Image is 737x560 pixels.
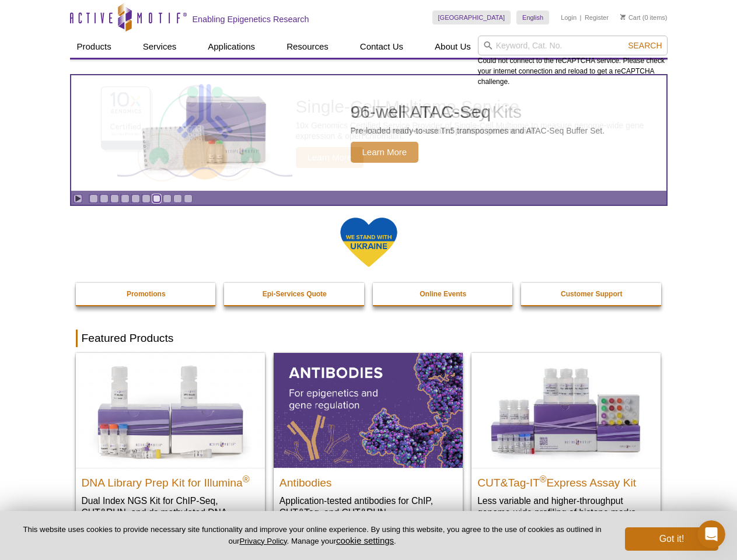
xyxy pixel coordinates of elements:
[471,353,661,530] a: CUT&Tag-IT® Express Assay Kit CUT&Tag-IT®Express Assay Kit Less variable and higher-throughput ge...
[263,290,327,298] strong: Epi-Services Quote
[561,290,622,298] strong: Customer Support
[274,353,463,530] a: All Antibodies Antibodies Application-tested antibodies for ChIP, CUT&Tag, and CUT&RUN.
[420,290,466,298] strong: Online Events
[74,194,82,203] a: Toggle autoplay
[76,330,662,347] h2: Featured Products
[173,194,182,203] a: Go to slide 9
[89,194,98,203] a: Go to slide 1
[163,194,172,203] a: Go to slide 8
[353,36,410,58] a: Contact Us
[478,36,668,87] div: Could not connect to the reCAPTCHA service. Please check your internet connection and reload to g...
[201,36,262,58] a: Applications
[620,10,668,24] li: (0 items)
[239,537,287,545] a: Privacy Policy
[471,353,661,467] img: CUT&Tag-IT® Express Assay Kit
[70,36,118,58] a: Products
[540,474,547,484] sup: ®
[373,283,514,305] a: Online Events
[82,471,259,489] h2: DNA Library Prep Kit for Illumina
[280,36,336,58] a: Resources
[620,14,626,20] img: Your Cart
[477,471,655,489] h2: CUT&Tag-IT Express Assay Kit
[100,194,109,203] a: Go to slide 2
[478,36,668,55] input: Keyword, Cat. No.
[131,194,140,203] a: Go to slide 5
[142,194,151,203] a: Go to slide 6
[184,194,193,203] a: Go to slide 10
[340,216,398,268] img: We Stand With Ukraine
[336,535,394,545] button: cookie settings
[76,353,265,541] a: DNA Library Prep Kit for Illumina DNA Library Prep Kit for Illumina® Dual Index NGS Kit for ChIP-...
[477,495,655,519] p: Less variable and higher-throughput genome-wide profiling of histone marks​.
[152,194,161,203] a: Go to slide 7
[697,520,725,548] iframe: Intercom live chat
[136,36,184,58] a: Services
[280,471,457,489] h2: Antibodies
[110,194,119,203] a: Go to slide 3
[224,283,365,305] a: Epi-Services Quote
[628,41,662,50] span: Search
[82,495,259,530] p: Dual Index NGS Kit for ChIP-Seq, CUT&RUN, and ds methylated DNA assays.
[193,14,309,24] h2: Enabling Epigenetics Research
[76,353,265,467] img: DNA Library Prep Kit for Illumina
[274,353,463,467] img: All Antibodies
[516,10,549,24] a: English
[428,36,478,58] a: About Us
[580,10,582,24] li: |
[243,474,250,484] sup: ®
[625,527,718,551] button: Got it!
[585,13,609,22] a: Register
[624,40,665,51] button: Search
[76,283,217,305] a: Promotions
[620,13,641,22] a: Cart
[280,495,457,519] p: Application-tested antibodies for ChIP, CUT&Tag, and CUT&RUN.
[19,524,606,547] p: This website uses cookies to provide necessary site functionality and improve your online experie...
[432,10,511,24] a: [GEOGRAPHIC_DATA]
[121,194,130,203] a: Go to slide 4
[561,13,577,22] a: Login
[521,283,662,305] a: Customer Support
[127,290,166,298] strong: Promotions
